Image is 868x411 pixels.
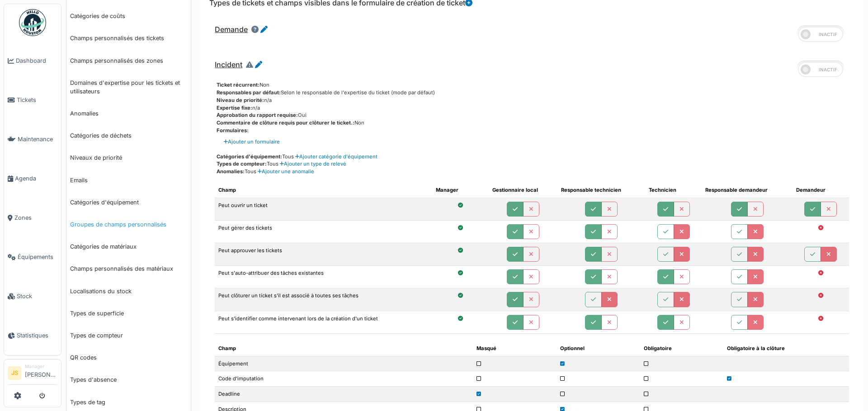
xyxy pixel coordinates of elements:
[66,280,191,302] a: Localisations du stock
[8,366,21,380] li: JS
[25,363,57,370] div: Manager
[215,183,432,198] th: Champ
[66,27,191,49] a: Champs personnalisés des tickets
[640,341,724,356] th: Obligatoire
[489,183,557,198] th: Gestionnaire local
[217,153,282,160] span: Catégories d'équipement:
[215,371,472,387] td: Code d'imputation
[66,369,191,391] a: Types d'absence
[215,266,432,288] td: Peut s'auto-attribuer des tâches existantes
[17,292,57,300] span: Stock
[217,111,849,119] div: Oui
[25,363,57,383] li: [PERSON_NAME]
[4,198,61,237] a: Zones
[4,80,61,120] a: Tickets
[66,72,191,102] a: Domaines d'expertise pour les tickets et utilisateurs
[217,81,849,89] div: Non
[224,138,280,146] a: Ajouter un formulaire
[294,153,377,160] a: Ajouter catégorie d'équipement
[557,341,640,356] th: Optionnel
[4,159,61,198] a: Agenda
[217,127,249,134] span: Formulaires:
[215,341,472,356] th: Champ
[217,97,264,103] span: Niveau de priorité:
[217,89,849,97] div: Selon le responsable de l'expertise du ticket (mode par défaut)
[66,191,191,213] a: Catégories d'équipement
[723,341,849,356] th: Obligatoire à la clôture
[278,161,346,167] a: Ajouter un type de relevé
[217,97,849,104] div: n/a
[217,119,849,127] div: Non
[217,168,849,175] div: Tous
[215,60,242,69] span: Incident
[432,183,489,198] th: Manager
[793,183,849,198] th: Demandeur
[4,41,61,80] a: Dashboard
[66,258,191,280] a: Champs personnalisés des matériaux
[17,96,57,104] span: Tickets
[217,105,252,111] span: Expertise fixe:
[4,237,61,277] a: Équipements
[15,174,57,183] span: Agenda
[217,104,849,112] div: n/a
[215,387,472,402] td: Deadline
[66,236,191,258] a: Catégories de matériaux
[645,183,702,198] th: Technicien
[215,356,472,371] td: Équipement
[4,316,61,355] a: Statistiques
[66,213,191,236] a: Groupes de champs personnalisés
[215,311,432,333] td: Peut s'identifier comme intervenant lors de la création d'un ticket
[217,120,354,126] span: Commentaire de clôture requis pour clôturer le ticket.:
[215,25,248,34] span: Demande
[702,183,793,198] th: Responsable demandeur
[66,102,191,125] a: Anomalies
[215,243,432,266] td: Peut approuver les tickets
[215,198,432,220] td: Peut ouvrir un ticket
[66,302,191,324] a: Types de superficie
[217,168,245,175] span: Anomalies:
[66,169,191,191] a: Emails
[217,82,259,88] span: Ticket récurrent:
[4,120,61,159] a: Maintenance
[66,346,191,369] a: QR codes
[66,147,191,169] a: Niveaux de priorité
[8,363,57,385] a: JS Manager[PERSON_NAME]
[66,125,191,147] a: Catégories de déchets
[217,112,298,118] span: Approbation du rapport requise:
[18,135,57,143] span: Maintenance
[66,324,191,346] a: Types de compteur
[256,168,314,175] a: Ajouter une anomalie
[557,183,645,198] th: Responsable technicien
[473,341,557,356] th: Masqué
[17,331,57,340] span: Statistiques
[19,9,46,36] img: Badge_color-CXgf-gQk.svg
[66,5,191,27] a: Catégories de coûts
[18,253,57,261] span: Équipements
[217,161,267,167] span: Types de compteur:
[215,220,432,243] td: Peut gérer des tickets
[14,213,57,222] span: Zones
[66,50,191,72] a: Champs personnalisés des zones
[217,153,849,161] div: Tous
[217,160,849,168] div: Tous
[16,56,57,65] span: Dashboard
[4,277,61,316] a: Stock
[215,288,432,311] td: Peut clôturer un ticket s'il est associé à toutes ses tâches
[217,89,281,96] span: Responsables par défaut:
